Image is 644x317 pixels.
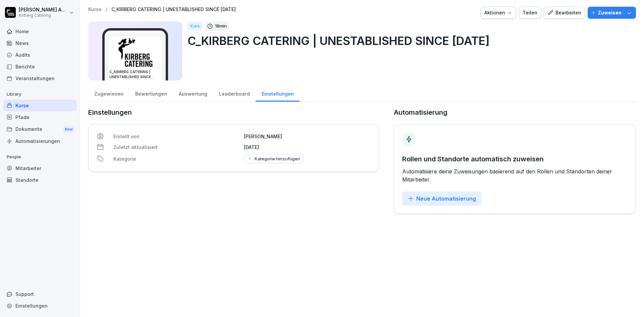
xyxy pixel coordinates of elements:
a: Kurse [3,100,76,111]
a: Mitarbeiter [3,162,76,174]
p: Kategorie [113,155,240,162]
div: New [63,125,74,133]
a: Standorte [3,174,76,186]
a: Leaderboard [213,85,256,102]
p: [PERSON_NAME] [244,133,371,140]
p: Rollen und Standorte automatisch zuweisen [402,154,628,164]
div: Aktionen [484,9,513,16]
div: Teilen [523,9,537,16]
a: DokumenteNew [3,123,76,136]
p: Erstellt von [113,133,240,140]
p: Automatisiere deine Zuweisungen basierend auf den Rollen und Standorten deiner Mitarbeiter. [402,167,628,183]
button: Neue Automatisierung [402,192,481,206]
a: C_KIRBERG CATERING | UNESTABLISHED SINCE [DATE] [111,7,236,12]
p: C_KIRBERG CATERING | UNESTABLISHED SINCE [DATE] [187,32,631,49]
p: [DATE] [244,144,371,151]
button: Zuweisen [588,7,636,19]
a: Zugewiesen [88,85,129,102]
a: Einstellungen [256,85,300,102]
p: Zuletzt aktualisiert [113,144,240,151]
a: Einstellungen [3,300,76,312]
p: / [106,7,107,12]
p: [PERSON_NAME] Adamy [19,7,68,13]
button: Teilen [519,7,541,19]
a: Audits [3,49,76,61]
p: 18 min [215,23,227,30]
button: Kategorie hinzufügen [244,154,304,163]
p: Einstellungen [88,107,379,117]
a: Auswertung [173,85,213,102]
a: Berichte [3,61,76,72]
p: People [3,152,76,162]
div: Kategorie hinzufügen [247,156,300,161]
p: Library [3,89,76,100]
a: Bewertungen [129,85,173,102]
h3: C_KIRBERG CATERING | UNESTABLISHED SINCE [DATE] [109,69,161,80]
p: Kirberg Catering [19,13,68,18]
a: News [3,37,76,49]
p: Zuweisen [598,9,622,16]
div: Dokumente [3,123,76,136]
img: i46egdugay6yxji09ovw546p.png [110,38,161,67]
button: Aktionen [481,7,516,19]
div: Bearbeiten [547,9,581,16]
div: Neue Automatisierung [408,195,476,202]
a: Pfade [3,111,76,123]
a: Veranstaltungen [3,72,76,84]
a: Home [3,25,76,37]
a: Kurse [88,7,102,12]
div: Support [3,288,76,300]
a: Automatisierungen [3,135,76,147]
button: Bearbeiten [544,7,585,19]
div: Kurs [187,22,202,31]
p: Automatisierung [394,107,447,117]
